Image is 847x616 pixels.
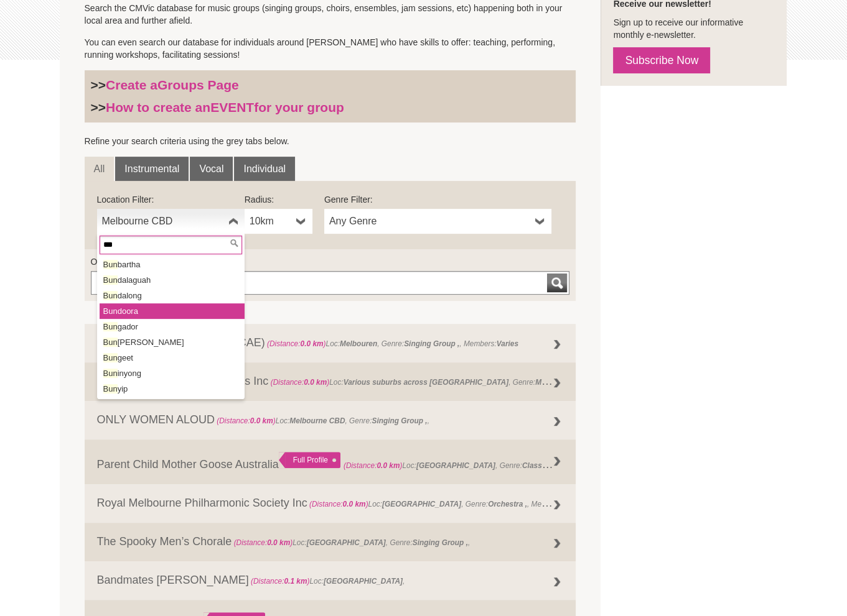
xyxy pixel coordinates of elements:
em: Bun [103,306,118,316]
em: Bun [103,275,118,285]
span: Loc: , Genre: , [232,538,470,547]
li: dalaguah [100,272,245,288]
span: (Distance: ) [251,577,310,586]
a: Subscribe Now [613,47,710,73]
strong: Melbourne CBD [289,416,345,425]
span: Loc: , Genre: , [215,416,429,425]
strong: 0.0 km [250,416,273,425]
h3: >> [91,99,570,116]
strong: [GEOGRAPHIC_DATA] [382,500,461,508]
a: Parent Child Mother Goose Australia Full Profile (Distance:0.0 km)Loc:[GEOGRAPHIC_DATA], Genre:Cl... [85,439,576,484]
em: Bun [103,291,118,300]
li: doora [100,303,245,319]
a: Melbourne CBD [97,209,245,234]
span: (Distance: ) [344,461,403,470]
li: dalong [100,288,245,303]
strong: 160 [564,500,576,508]
span: Loc: , Genre: , Members: [307,497,576,509]
label: Genre Filter: [324,193,551,206]
em: Bun [103,260,118,269]
strong: 0.0 km [377,461,400,470]
a: The Spooky Men’s Chorale (Distance:0.0 km)Loc:[GEOGRAPHIC_DATA], Genre:Singing Group ,, [85,523,576,561]
a: Individual [234,157,295,182]
span: Loc: , Genre: , [268,375,625,387]
span: 10km [250,214,291,229]
a: Instrumental [115,157,189,182]
strong: EVENT [210,100,254,114]
span: (Distance: ) [217,416,276,425]
strong: Class Workshop , [522,458,584,471]
strong: 0.0 km [300,339,323,348]
a: Bandmates [PERSON_NAME] (Distance:0.1 km)Loc:[GEOGRAPHIC_DATA], [85,561,576,600]
span: Loc: , Genre: , [344,458,586,471]
a: Any Genre [324,209,551,234]
span: (Distance: ) [267,339,326,348]
a: Royal Melbourne Philharmonic Society Inc (Distance:0.0 km)Loc:[GEOGRAPHIC_DATA], Genre:Orchestra ... [85,484,576,523]
a: Create aGroups Page [106,78,239,92]
em: Bun [103,353,118,362]
strong: Singing Group , [404,339,459,348]
p: You can even search our database for individuals around [PERSON_NAME] who have skills to offer: t... [85,36,576,61]
a: Friends of the Team of Pianists Inc (Distance:0.0 km)Loc:Various suburbs across [GEOGRAPHIC_DATA]... [85,362,576,401]
a: Centre For Adult Education (CAE) (Distance:0.0 km)Loc:Melbouren, Genre:Singing Group ,, Members:V... [85,324,576,362]
label: Location Filter: [97,193,245,206]
div: Full Profile [279,452,340,468]
em: Bun [103,384,118,393]
a: How to create anEVENTfor your group [106,100,344,114]
li: [PERSON_NAME] [100,334,245,350]
label: Or find a Group by Keywords [91,255,570,268]
strong: 0.0 km [267,538,290,547]
strong: Melbouren [340,339,377,348]
li: gador [100,319,245,334]
em: Bun [103,369,118,378]
li: bartha [100,257,245,272]
strong: 0.0 km [304,378,327,387]
strong: [GEOGRAPHIC_DATA] [324,577,403,586]
a: Vocal [190,157,233,182]
p: Search the CMVic database for music groups (singing groups, choirs, ensembles, jam sessions, etc)... [85,2,576,27]
h3: >> [91,77,570,93]
strong: [GEOGRAPHIC_DATA] [307,538,386,547]
a: All [85,157,115,182]
li: yip [100,381,245,397]
span: Any Genre [329,214,530,229]
strong: 0.1 km [284,577,307,586]
p: Sign up to receive our informative monthly e-newsletter. [613,16,774,41]
strong: Varies [497,339,518,348]
strong: Singing Group , [413,538,468,547]
span: (Distance: ) [309,500,368,508]
span: Loc: , Genre: , Members: [265,339,518,348]
span: (Distance: ) [271,378,330,387]
strong: Orchestra , [488,500,527,508]
em: Bun [103,322,118,331]
li: geet [100,350,245,365]
strong: Singing Group , [372,416,427,425]
span: Loc: , [249,577,405,586]
p: Refine your search criteria using the grey tabs below. [85,135,576,147]
strong: Various suburbs across [GEOGRAPHIC_DATA] [344,378,508,387]
em: Bun [103,338,118,347]
span: (Distance: ) [234,538,293,547]
label: Radius: [245,193,312,206]
span: Melbourne CBD [102,214,223,229]
strong: Music Session (regular) , [535,375,623,387]
li: inyong [100,365,245,381]
strong: Groups Page [157,78,239,92]
strong: [GEOGRAPHIC_DATA] [416,461,495,470]
a: ONLY WOMEN ALOUD (Distance:0.0 km)Loc:Melbourne CBD, Genre:Singing Group ,, [85,401,576,439]
a: 10km [245,209,312,234]
strong: 0.0 km [343,500,366,508]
